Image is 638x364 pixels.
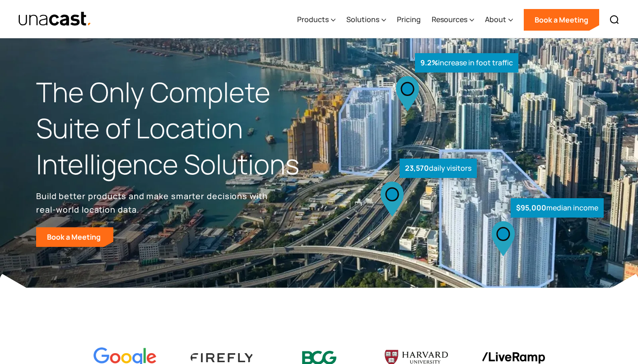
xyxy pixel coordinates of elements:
[18,11,92,27] img: Unacast text logo
[346,1,386,38] div: Solutions
[609,14,620,25] img: Search icon
[524,9,599,31] a: Book a Meeting
[405,163,429,173] strong: 23,570
[511,198,604,218] div: median income
[36,227,113,247] a: Book a Meeting
[36,74,319,182] h1: The Only Complete Suite of Location Intelligence Solutions
[18,11,92,27] a: home
[432,14,467,25] div: Resources
[485,14,506,25] div: About
[432,1,474,38] div: Resources
[397,1,421,38] a: Pricing
[400,159,477,178] div: daily visitors
[415,53,518,73] div: increase in foot traffic
[485,1,513,38] div: About
[297,1,335,38] div: Products
[420,58,438,68] strong: 9.2%
[482,352,545,364] img: liveramp logo
[36,189,271,216] p: Build better products and make smarter decisions with real-world location data.
[346,14,379,25] div: Solutions
[297,14,329,25] div: Products
[191,353,254,362] img: Firefly Advertising logo
[516,203,546,213] strong: $95,000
